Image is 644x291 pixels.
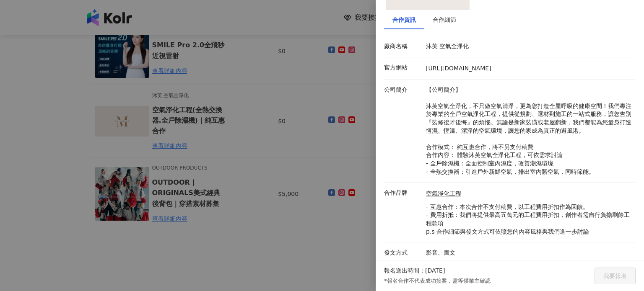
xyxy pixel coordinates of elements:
p: 合作品牌 [384,189,422,197]
p: 官方網站 [384,64,422,72]
p: 影音、圖文 [426,249,631,257]
a: [URL][DOMAIN_NAME] [426,65,491,72]
p: 公司簡介 [384,86,422,94]
p: 沐芙 空氣全淨化 [426,42,631,51]
a: 空氣淨化工程 [426,190,631,198]
p: - 互惠合作：本次合作不支付稿費，以工程費用折扣作為回饋。 - 費用折抵：我們將提供最高五萬元的工程費用折扣，創作者需自行負擔剩餘工程款項 p.s 合作細節與發文方式可依照您的內容風格與我們進一步討論 [426,203,631,236]
div: 合作資訊 [392,15,416,24]
button: 我要報名 [595,268,636,284]
div: 合作細節 [433,15,456,24]
p: 【公司簡介】 沐芙空氣全淨化，不只做空氣清淨，更為您打造全屋呼吸的健康空間！我們專注於專業的全戶空氣淨化工程，提供從規劃、選材到施工的一站式服務，讓您告別『裝修後才後悔』的煩惱。無論是新家裝潢或... [426,86,631,176]
p: *報名合作不代表成功接案，需等候業主確認 [384,277,491,285]
p: 發文方式 [384,249,422,257]
p: 報名送出時間：[DATE] [384,267,445,275]
p: 廠商名稱 [384,42,422,51]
